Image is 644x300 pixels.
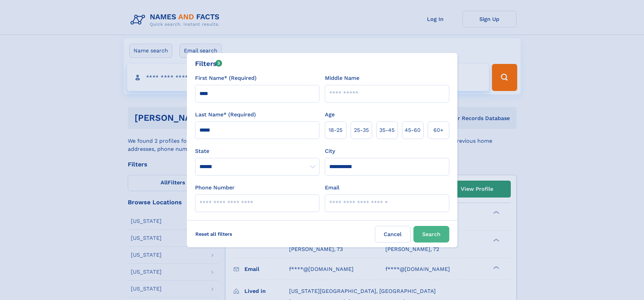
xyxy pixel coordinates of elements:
label: State [195,147,319,155]
label: Cancel [375,226,411,243]
span: 35‑45 [379,126,395,134]
button: Search [413,226,449,243]
span: 60+ [433,126,444,134]
span: 25‑35 [354,126,369,134]
label: Last Name* (Required) [195,111,256,119]
label: Age [325,111,335,119]
span: 45‑60 [405,126,421,134]
label: First Name* (Required) [195,74,257,82]
label: City [325,147,335,155]
label: Email [325,184,339,192]
label: Reset all filters [191,226,237,242]
div: Filters [195,59,222,69]
label: Phone Number [195,184,235,192]
label: Middle Name [325,74,359,82]
span: 18‑25 [329,126,342,134]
